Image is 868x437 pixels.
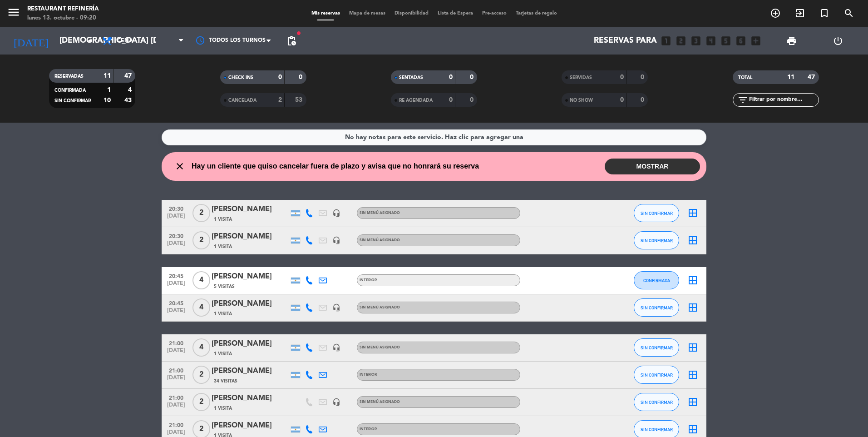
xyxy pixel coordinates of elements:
[174,161,185,172] i: close
[345,11,390,16] span: Mapa de mesas
[511,11,562,16] span: Tarjetas de regalo
[843,8,854,19] i: search
[212,338,289,350] div: [PERSON_NAME]
[128,87,133,93] strong: 4
[192,338,210,357] span: 4
[192,160,479,172] span: Hay un cliente que quiso cancelar fuera de plazo y avisa que no honrará su reserva
[641,238,673,243] span: SIN CONFIRMAR
[165,203,187,214] span: 20:30
[687,208,698,218] i: border_all
[360,400,400,404] span: Sin menú asignado
[641,211,673,216] span: SIN CONFIRMAR
[748,95,819,105] input: Filtrar por nombre...
[214,243,232,250] span: 1 Visita
[295,97,304,103] strong: 53
[634,366,679,384] button: SIN CONFIRMAR
[687,235,698,246] i: border_all
[770,8,781,19] i: add_circle_outline
[641,372,673,377] span: SIN CONFIRMAR
[399,98,433,103] span: RE AGENDADA
[399,75,423,80] span: SENTADAS
[212,204,289,215] div: [PERSON_NAME]
[433,11,478,16] span: Lista de Espera
[332,209,340,217] i: headset_mic
[332,343,340,352] i: headset_mic
[299,74,304,80] strong: 0
[643,278,670,283] span: CONFIRMADA
[165,338,187,348] span: 21:00
[192,204,210,222] span: 2
[815,27,861,55] div: LOG OUT
[165,213,187,223] span: [DATE]
[165,270,187,281] span: 20:45
[296,30,301,36] span: fiber_manual_record
[833,35,843,46] i: power_settings_new
[470,97,475,103] strong: 0
[278,97,282,103] strong: 2
[786,35,797,46] span: print
[214,310,232,318] span: 1 Visita
[470,74,475,80] strong: 0
[449,74,453,80] strong: 0
[687,369,698,380] i: border_all
[27,5,99,14] div: Restaurant Refinería
[641,427,673,432] span: SIN CONFIRMAR
[7,5,20,19] i: menu
[165,419,187,430] span: 21:00
[478,11,511,16] span: Pre-acceso
[307,11,345,16] span: Mis reservas
[192,298,210,317] span: 4
[192,231,210,249] span: 2
[641,305,673,310] span: SIN CONFIRMAR
[165,402,187,412] span: [DATE]
[360,278,377,282] span: INTERIOR
[819,8,830,19] i: turned_in_not
[360,238,400,242] span: Sin menú asignado
[104,97,111,104] strong: 10
[360,346,400,349] span: Sin menú asignado
[214,350,232,358] span: 1 Visita
[7,5,20,22] button: menu
[738,75,752,80] span: TOTAL
[641,345,673,350] span: SIN CONFIRMAR
[345,132,523,143] div: No hay notas para este servicio. Haz clic para agregar una
[124,97,133,104] strong: 43
[332,398,340,406] i: headset_mic
[165,308,187,318] span: [DATE]
[360,306,400,309] span: Sin menú asignado
[360,427,377,431] span: INTERIOR
[212,365,289,377] div: [PERSON_NAME]
[735,35,747,47] i: looks_6
[687,302,698,313] i: border_all
[570,98,593,103] span: NO SHOW
[641,74,646,80] strong: 0
[214,377,237,385] span: 34 Visitas
[687,342,698,353] i: border_all
[212,420,289,432] div: [PERSON_NAME]
[212,298,289,310] div: [PERSON_NAME]
[228,75,253,80] span: CHECK INS
[7,31,55,51] i: [DATE]
[720,35,732,47] i: looks_5
[212,392,289,404] div: [PERSON_NAME]
[390,11,433,16] span: Disponibilidad
[634,298,679,317] button: SIN CONFIRMAR
[360,373,377,377] span: INTERIOR
[124,73,133,79] strong: 47
[332,236,340,244] i: headset_mic
[360,211,400,215] span: Sin menú asignado
[165,240,187,251] span: [DATE]
[620,97,624,103] strong: 0
[165,348,187,358] span: [DATE]
[641,97,646,103] strong: 0
[286,35,297,46] span: pending_actions
[165,392,187,402] span: 21:00
[808,74,817,80] strong: 47
[54,74,84,79] span: RESERVADAS
[787,74,794,80] strong: 11
[687,424,698,435] i: border_all
[107,87,111,93] strong: 1
[27,14,99,23] div: lunes 13. octubre - 09:20
[737,94,748,105] i: filter_list
[104,73,111,79] strong: 11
